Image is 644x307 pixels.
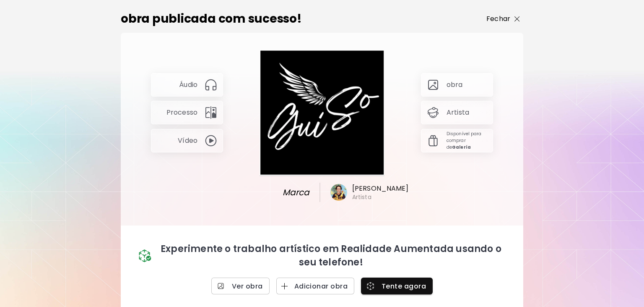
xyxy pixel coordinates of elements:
span: Marca [259,186,309,199]
p: Artista [447,108,469,117]
span: Tente agora [368,282,426,291]
strong: Galería [452,144,471,150]
p: Disponível para comprar de [447,131,488,151]
p: Processo [166,108,197,117]
button: Adicionar obra [276,278,354,294]
span: Ver obra [218,282,263,291]
span: Adicionar obra [283,282,348,291]
p: Áudio [179,80,197,89]
h6: [PERSON_NAME] [352,184,409,193]
a: Ver obra [211,278,270,294]
p: obra [447,80,463,89]
h6: Artista [352,193,371,201]
p: Experimente o trabalho artístico em Realidade Aumentada usando o seu telefone! [156,242,506,269]
img: large.webp [260,50,384,176]
p: Vídeo [178,136,197,145]
button: Tente agora [361,278,433,294]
